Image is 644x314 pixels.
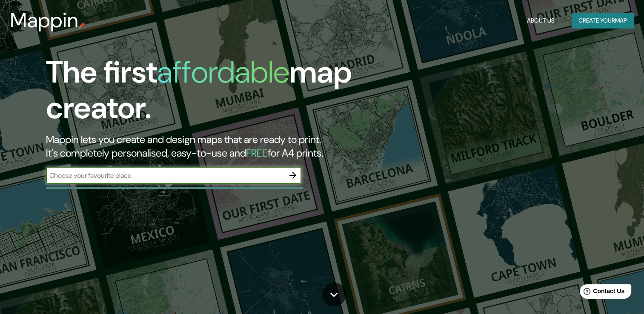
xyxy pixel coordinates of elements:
[46,171,284,180] input: Choose your favourite place
[568,281,635,305] iframe: Help widget launcher
[157,52,289,92] h1: affordable
[79,22,86,29] img: mappin-pin
[10,9,79,32] h3: Mappin
[572,13,634,29] button: Create yourmap
[46,133,368,160] h2: Mappin lets you create and design maps that are ready to print. It's completely personalised, eas...
[524,13,558,29] button: About Us
[46,54,368,133] h1: The first map creator.
[246,146,268,160] h5: FREE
